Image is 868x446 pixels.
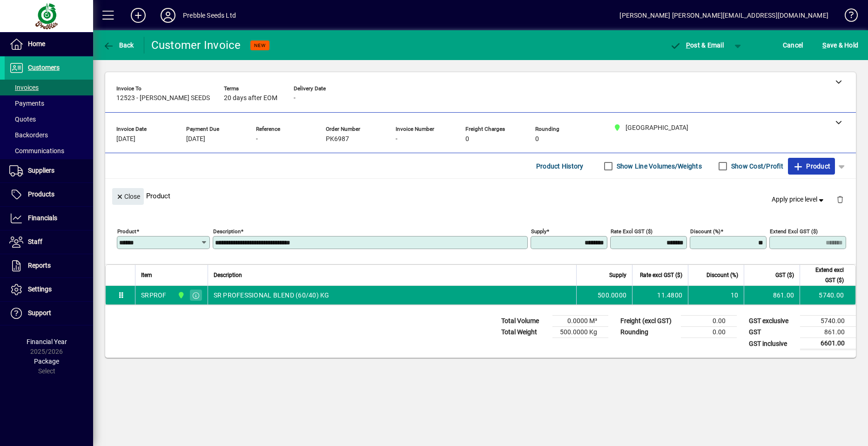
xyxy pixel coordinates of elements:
[9,131,48,139] span: Backorders
[788,158,835,175] button: Product
[28,285,52,293] span: Settings
[396,135,397,143] span: -
[28,214,57,222] span: Financials
[5,143,93,159] a: Communications
[28,262,51,269] span: Reports
[744,327,800,338] td: GST
[688,286,744,304] td: 10
[116,189,140,204] span: Close
[497,327,552,338] td: Total Weight
[28,190,54,198] span: Products
[117,228,136,235] mat-label: Product
[28,309,51,317] span: Support
[829,188,851,210] button: Delete
[616,316,681,327] td: Freight (excl GST)
[838,2,856,32] a: Knowledge Base
[5,278,93,301] a: Settings
[141,270,152,280] span: Item
[800,327,856,338] td: 861.00
[822,41,826,49] span: S
[531,228,546,235] mat-label: Supply
[552,316,608,327] td: 0.0000 M³
[638,291,682,300] div: 11.4800
[640,270,682,280] span: Rate excl GST ($)
[110,192,146,200] app-page-header-button: Close
[611,228,653,235] mat-label: Rate excl GST ($)
[9,115,36,123] span: Quotes
[28,64,60,71] span: Customers
[103,41,134,49] span: Back
[105,179,856,213] div: Product
[532,158,587,175] button: Product History
[800,338,856,350] td: 6601.00
[619,8,828,23] div: [PERSON_NAME] [PERSON_NAME][EMAIL_ADDRESS][DOMAIN_NAME]
[141,291,167,300] div: SRPROF
[5,80,93,95] a: Invoices
[781,37,806,54] button: Cancel
[9,100,44,107] span: Payments
[5,111,93,127] a: Quotes
[123,7,153,24] button: Add
[214,291,330,300] span: SR PROFESSIONAL BLEND (60/40) KG
[681,316,737,327] td: 0.00
[27,338,67,345] span: Financial Year
[820,37,861,54] button: Save & Hold
[770,228,818,235] mat-label: Extend excl GST ($)
[768,191,829,208] button: Apply price level
[686,41,690,49] span: P
[5,159,93,182] a: Suppliers
[116,135,135,143] span: [DATE]
[186,135,205,143] span: [DATE]
[34,358,59,365] span: Package
[254,42,266,48] span: NEW
[707,270,738,280] span: Discount (%)
[224,95,277,102] span: 20 days after EOM
[800,286,855,304] td: 5740.00
[536,159,584,174] span: Product History
[744,338,800,350] td: GST inclusive
[213,228,241,235] mat-label: Description
[681,327,737,338] td: 0.00
[783,38,803,53] span: Cancel
[175,290,186,300] span: CHRISTCHURCH
[5,127,93,143] a: Backorders
[28,40,45,47] span: Home
[153,7,183,24] button: Profile
[294,95,296,102] span: -
[744,286,800,304] td: 861.00
[793,159,830,174] span: Product
[5,207,93,230] a: Financials
[729,162,783,171] label: Show Cost/Profit
[28,167,54,174] span: Suppliers
[744,316,800,327] td: GST exclusive
[670,41,724,49] span: ost & Email
[615,162,702,171] label: Show Line Volumes/Weights
[497,316,552,327] td: Total Volume
[665,37,728,54] button: Post & Email
[5,254,93,277] a: Reports
[116,95,210,102] span: 12523 - [PERSON_NAME] SEEDS
[101,37,136,54] button: Back
[214,270,242,280] span: Description
[326,135,349,143] span: PK6987
[5,95,93,111] a: Payments
[5,183,93,206] a: Products
[256,135,258,143] span: -
[5,302,93,325] a: Support
[822,38,858,53] span: ave & Hold
[9,147,64,155] span: Communications
[465,135,469,143] span: 0
[829,195,851,203] app-page-header-button: Delete
[112,188,144,205] button: Close
[609,270,626,280] span: Supply
[535,135,539,143] span: 0
[598,291,626,300] span: 500.0000
[5,33,93,56] a: Home
[183,8,236,23] div: Prebble Seeds Ltd
[28,238,42,245] span: Staff
[151,38,241,53] div: Customer Invoice
[93,37,144,54] app-page-header-button: Back
[690,228,720,235] mat-label: Discount (%)
[616,327,681,338] td: Rounding
[806,265,844,285] span: Extend excl GST ($)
